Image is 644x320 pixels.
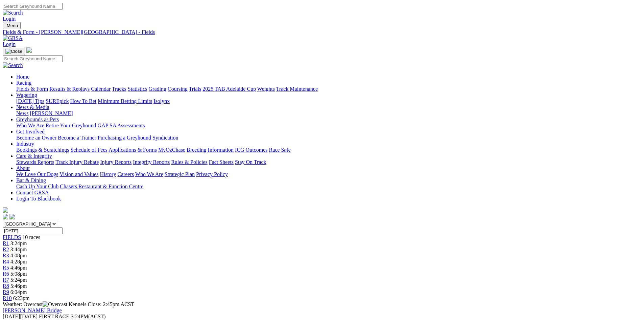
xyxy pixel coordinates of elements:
a: R4 [3,259,9,264]
span: 5:46pm [10,283,27,289]
a: Careers [117,171,134,177]
a: Stay On Track [235,159,266,165]
a: 2025 TAB Adelaide Cup [202,86,256,92]
a: Stewards Reports [16,159,54,165]
a: Schedule of Fees [70,147,107,153]
img: GRSA [3,35,23,41]
a: Become a Trainer [58,135,96,141]
a: ICG Outcomes [235,147,267,153]
a: R1 [3,240,9,246]
a: R10 [3,295,12,301]
img: Search [3,62,23,68]
a: How To Bet [70,98,97,104]
a: SUREpick [46,98,69,104]
a: Contact GRSA [16,190,49,195]
a: R2 [3,247,9,252]
a: FIELDS [3,234,21,240]
a: Minimum Betting Limits [98,98,152,104]
button: Toggle navigation [3,22,21,29]
a: Login [3,16,16,22]
a: Track Maintenance [276,86,318,92]
a: Grading [149,86,166,92]
a: Fields & Form - [PERSON_NAME][GEOGRAPHIC_DATA] - Fields [3,29,641,35]
a: Isolynx [153,98,170,104]
a: Integrity Reports [133,159,170,165]
a: R9 [3,289,9,295]
div: Get Involved [16,135,641,141]
img: logo-grsa-white.png [26,47,32,53]
a: Weights [257,86,275,92]
span: 6:23pm [13,295,30,301]
a: Results & Replays [49,86,90,92]
span: 10 races [22,234,40,240]
a: R8 [3,283,9,289]
span: FIRST RACE: [39,314,71,319]
a: Fields & Form [16,86,48,92]
a: Greyhounds as Pets [16,116,59,122]
a: Privacy Policy [196,171,228,177]
span: 3:44pm [10,247,27,252]
a: News [16,110,28,116]
a: Coursing [168,86,188,92]
a: Wagering [16,92,37,98]
a: Strategic Plan [165,171,195,177]
a: Bookings & Scratchings [16,147,69,153]
a: Become an Owner [16,135,56,141]
a: History [100,171,116,177]
a: Rules & Policies [171,159,208,165]
span: Kennels Close: 2:45pm ACST [69,301,134,307]
a: R3 [3,253,9,258]
a: Fact Sheets [209,159,234,165]
a: Vision and Values [59,171,98,177]
span: Menu [7,23,18,28]
button: Toggle navigation [3,48,25,55]
a: Calendar [91,86,111,92]
div: About [16,171,641,177]
span: [DATE] [3,314,38,319]
a: Syndication [152,135,178,141]
span: 4:46pm [10,265,27,271]
div: News & Media [16,110,641,116]
a: [DATE] Tips [16,98,44,104]
a: MyOzChase [158,147,185,153]
a: Breeding Information [187,147,234,153]
a: Chasers Restaurant & Function Centre [60,184,143,189]
a: R6 [3,271,9,277]
a: Racing [16,80,31,86]
a: Tracks [112,86,126,92]
a: About [16,165,30,171]
a: News & Media [16,104,49,110]
div: Racing [16,86,641,92]
a: Get Involved [16,129,45,134]
a: R5 [3,265,9,271]
input: Select date [3,227,63,234]
a: Statistics [128,86,147,92]
div: Wagering [16,98,641,104]
input: Search [3,55,63,62]
a: Who We Are [16,123,44,128]
input: Search [3,3,63,10]
a: R7 [3,277,9,283]
span: 5:24pm [10,277,27,283]
span: 6:04pm [10,289,27,295]
a: Track Injury Rebate [55,159,99,165]
img: logo-grsa-white.png [3,207,8,213]
img: Close [5,49,22,54]
img: twitter.svg [9,214,15,219]
a: Home [16,74,29,80]
a: Trials [189,86,201,92]
a: Retire Your Greyhound [46,123,96,128]
a: Who We Are [135,171,163,177]
a: [PERSON_NAME] [30,110,73,116]
img: Overcast [43,301,67,307]
span: 3:24pm [10,240,27,246]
